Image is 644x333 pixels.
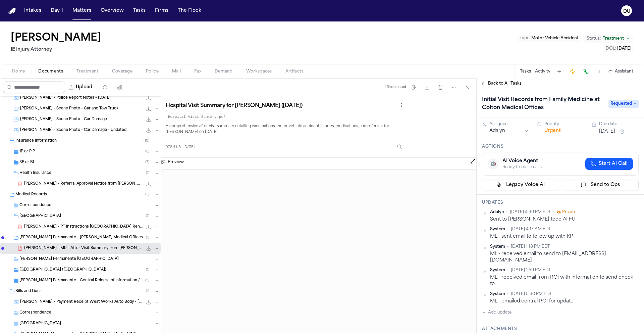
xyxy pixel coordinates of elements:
[166,102,302,109] h3: Hospital Visit Summary for [PERSON_NAME] ([DATE])
[19,321,61,327] span: [GEOGRAPHIC_DATA]
[8,8,16,14] img: Finch Logo
[130,5,148,17] button: Tasks
[553,209,555,215] span: •
[172,69,181,74] span: Mail
[617,47,631,51] span: [DATE]
[20,117,107,123] span: [PERSON_NAME] - Scene Photo - Car Damage
[482,326,639,332] h3: Attachments
[145,160,149,164] span: ( 7 )
[145,127,152,134] button: Download B. Arteaga - Scene Photo - Car Damage - Undated
[38,69,63,74] span: Documents
[490,274,639,287] div: ML - received email from ROI with information to send check to
[146,268,149,272] span: ( 1 )
[608,69,633,74] button: Assistant
[603,36,624,41] span: Treatment
[488,81,522,86] span: Back to All Tasks
[19,256,119,262] span: [PERSON_NAME] Permanente [GEOGRAPHIC_DATA]
[285,69,304,74] span: Artifacts
[70,5,94,17] button: Matters
[554,67,564,76] button: Add Task
[168,159,184,165] h3: Preview
[511,244,550,249] span: [DATE] 1:18 PM EDT
[581,67,591,76] button: Make a Call
[599,128,615,135] button: [DATE]
[175,5,204,17] button: The Flock
[166,124,406,136] p: A comprehensive after visit summary detailing vaccinations, motor vehicle accident injuries, medi...
[11,46,104,54] h2: IE Injury Attorney
[490,227,505,232] span: System
[19,149,35,155] span: 1P or PIP
[19,160,34,165] span: 3P or BI
[145,299,152,305] button: Download B. Arteaga - Payment Receipt West Works Auto Body - 2.7.25
[507,227,509,232] span: •
[20,299,143,305] span: [PERSON_NAME] - Payment Receipt West Works Auto Body - [DATE]
[507,268,509,273] span: •
[531,36,579,40] span: Motor Vehicle Accident
[511,227,551,232] span: [DATE] 4:17 AM EDT
[145,245,152,252] button: Download B. Arteaga - MR - After Visit Summary from Kaiser Permanente - 2.19.25
[166,113,228,121] code: Hospital Visit Summary.pdf
[489,122,529,127] div: Assignee
[477,81,525,86] button: Back to All Tasks
[520,69,531,74] button: Tasks
[470,158,476,166] button: Open preview
[604,45,633,52] button: Edit DOL: 2025-01-29
[490,298,639,304] div: ML - emailed central ROI for update
[506,209,508,215] span: •
[8,8,16,14] a: Home
[11,32,101,44] h1: [PERSON_NAME]
[19,267,106,273] span: [GEOGRAPHIC_DATA] ([GEOGRAPHIC_DATA])
[599,160,628,167] span: Start AI Call
[568,67,577,76] button: Create Immediate Task
[19,213,61,219] span: [GEOGRAPHIC_DATA]
[15,289,42,294] span: Bills and Liens
[246,69,272,74] span: Workspaces
[615,69,633,74] span: Assistant
[20,128,126,133] span: [PERSON_NAME] - Scene Photo - Car Damage - Undated
[76,69,99,74] span: Treatment
[511,268,551,273] span: [DATE] 1:59 PM EDT
[146,171,149,175] span: ( 1 )
[19,278,145,284] span: [PERSON_NAME] Permanente – Central Release of Information / Health Information Management Services
[490,160,496,167] span: 🤖
[12,69,25,74] span: Home
[502,158,542,164] div: AI Voice Agent
[48,5,66,17] button: Day 1
[19,171,51,176] span: Health Insurance
[599,122,639,127] div: Due date
[384,85,406,89] div: 1 file selected
[145,193,149,196] span: ( 5 )
[146,236,149,239] span: ( 1 )
[20,106,118,112] span: [PERSON_NAME] - Scene Photo - Car and Tow Truck
[19,203,51,208] span: Correspondence
[3,81,65,93] input: Search files
[608,100,639,108] span: Requested
[393,141,406,153] button: Inspect
[482,308,512,317] button: Add update
[11,32,101,44] button: Edit matter name
[544,122,584,127] div: Priority
[166,145,181,150] span: 978.4 KB
[479,94,604,113] h1: Initial Visit Records from Family Medicine at Colton Medical Offices
[535,69,550,74] button: Activity
[145,105,152,112] button: Download B. Arteaga - Scene Photo - Car and Tow Truck
[98,5,126,17] button: Overview
[482,144,639,149] h3: Actions
[544,128,561,134] button: Urgent
[145,95,152,101] button: Download B. Arteaga - Police Report Notes - 1.29.25
[146,69,159,74] span: Police
[215,69,233,74] span: Demand
[19,235,143,241] span: [PERSON_NAME] Permanente – [PERSON_NAME] Medical Offices
[583,35,633,43] button: Change status from Treatment
[606,47,616,51] span: DOL :
[112,69,132,74] span: Coverage
[482,180,559,190] button: Legacy Voice AI
[518,35,581,42] button: Edit Type: Motor Vehicle Accident
[183,145,195,150] span: [DATE]
[145,224,152,230] button: Download B. Arteaga - PT Instructions Rancho San Antonio Rehab - 3.4.25
[562,209,576,215] span: Private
